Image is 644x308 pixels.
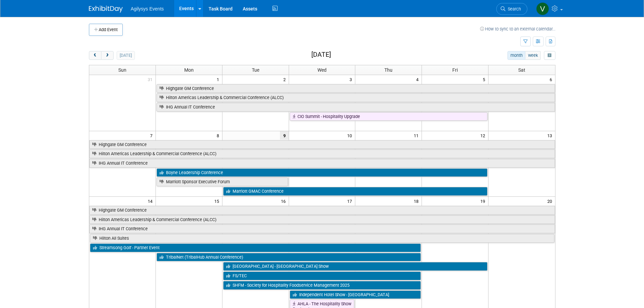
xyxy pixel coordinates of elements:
a: IHG Annual IT Conference [157,103,555,112]
a: Boyne Leadership Conference [157,168,487,177]
span: Agilysys Events [131,6,164,11]
a: Hilton Americas Leadership & Commercial Conference (ALCC) [89,149,555,158]
span: 18 [413,197,422,205]
span: 13 [547,131,555,140]
span: Search [505,6,521,11]
span: 6 [549,75,555,84]
button: next [101,51,114,60]
span: Thu [384,67,392,73]
span: 11 [413,131,422,140]
span: 14 [147,197,156,205]
a: Hilton Americas Leadership & Commercial Conference (ALCC) [157,93,555,102]
span: Sat [518,67,525,73]
span: 10 [347,131,355,140]
a: How to sync to an external calendar... [480,26,555,31]
button: week [525,51,541,60]
span: Fri [452,67,458,73]
button: [DATE] [117,51,135,60]
a: Marriott Sponsor Executive Forum [157,177,288,186]
a: IHG Annual IT Conference [89,159,555,168]
a: Marriott GMAC Conference [223,187,487,196]
span: 19 [480,197,488,205]
span: Sun [118,67,126,73]
span: Mon [184,67,194,73]
span: 15 [214,197,222,205]
span: 9 [280,131,289,140]
span: 4 [415,75,422,84]
a: IHG Annual IT Conference [89,224,555,233]
a: Highgate GM Conference [157,84,555,93]
button: Add Event [89,24,123,36]
span: 17 [347,197,355,205]
span: 8 [216,131,222,140]
a: Search [496,3,527,15]
span: 12 [480,131,488,140]
span: Wed [317,67,327,73]
span: 16 [280,197,289,205]
a: Streamsong Golf - Partner Event [90,243,421,252]
button: month [507,51,525,60]
button: myCustomButton [544,51,555,60]
a: Highgate GM Conference [89,140,555,149]
span: 1 [216,75,222,84]
a: Highgate GM Conference [89,206,555,215]
span: 3 [349,75,355,84]
span: 31 [147,75,156,84]
button: prev [89,51,101,60]
a: Hilton Americas Leadership & Commercial Conference (ALCC) [89,215,555,224]
h2: [DATE] [311,51,331,58]
a: [GEOGRAPHIC_DATA] - [GEOGRAPHIC_DATA] Show [223,262,487,271]
img: Vaitiare Munoz [536,2,549,15]
span: 20 [547,197,555,205]
a: CIO Summit - Hospitality Upgrade [290,112,488,121]
a: Independent Hotel Show - [GEOGRAPHIC_DATA] [290,290,421,299]
span: 5 [482,75,488,84]
a: SHFM - Society for Hospitality Foodservice Management 2025 [223,281,421,290]
span: 2 [283,75,289,84]
img: ExhibitDay [89,6,123,13]
a: Hilton All Suites [90,234,554,243]
span: Tue [252,67,259,73]
span: 7 [149,131,156,140]
a: TribalNet (TribalHub Annual Conference) [157,253,421,262]
a: FS/TEC [223,271,421,280]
